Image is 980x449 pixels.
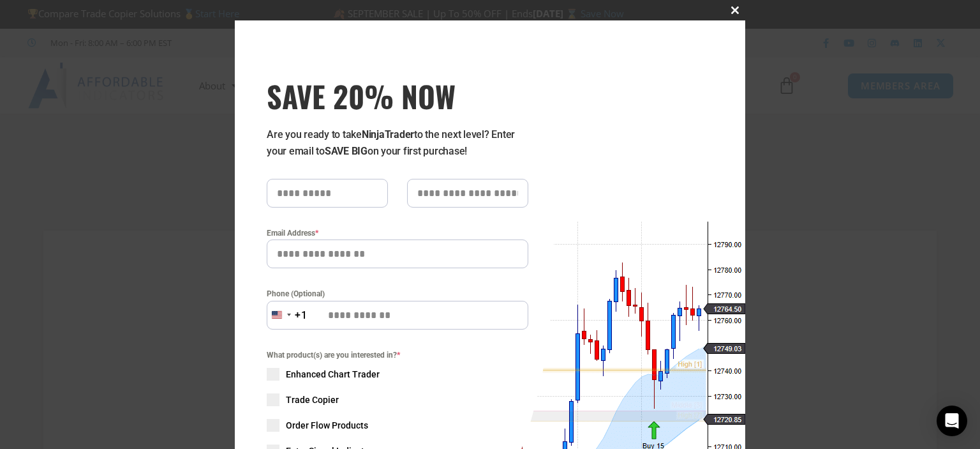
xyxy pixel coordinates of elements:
[267,349,528,361] span: What product(s) are you interested in?
[267,419,528,432] label: Order Flow Products
[937,406,967,436] div: Open Intercom Messenger
[267,227,528,240] label: Email Address
[267,126,528,160] p: Are you ready to take to the next level? Enter your email to on your first purchase!
[286,393,339,406] span: Trade Copier
[267,368,528,381] label: Enhanced Chart Trader
[286,368,380,381] span: Enhanced Chart Trader
[325,145,367,157] strong: SAVE BIG
[362,128,414,141] strong: NinjaTrader
[267,393,528,406] label: Trade Copier
[267,78,528,114] h3: SAVE 20% NOW
[267,301,308,330] button: Selected country
[286,419,368,432] span: Order Flow Products
[295,307,308,324] div: +1
[267,287,528,300] label: Phone (Optional)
